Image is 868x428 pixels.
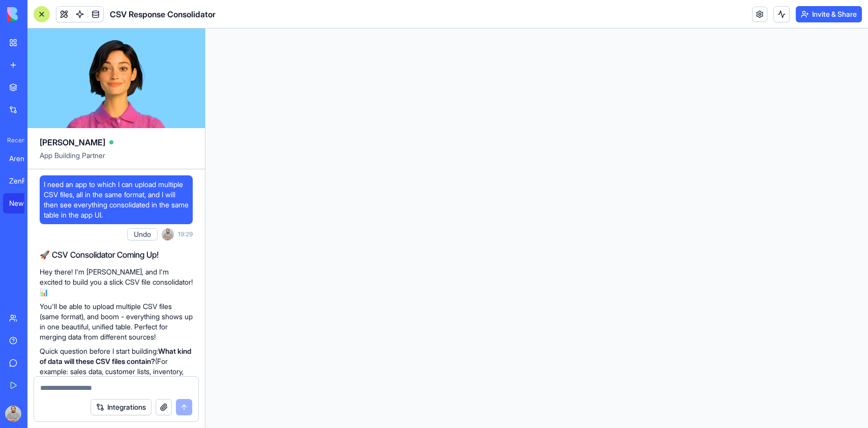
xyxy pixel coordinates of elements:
[9,176,38,186] div: ZenFlow
[40,150,193,169] span: App Building Partner
[7,7,70,21] img: logo
[5,406,21,422] img: ACg8ocINnUFOES7OJTbiXTGVx5LDDHjA4HP-TH47xk9VcrTT7fmeQxI=s96-c
[3,193,44,213] a: New App
[162,228,174,240] img: ACg8ocINnUFOES7OJTbiXTGVx5LDDHjA4HP-TH47xk9VcrTT7fmeQxI=s96-c
[796,6,862,22] button: Invite & Share
[3,136,24,144] span: Recent
[178,230,193,238] span: 19:29
[44,179,189,220] span: I need an app to which I can upload multiple CSV files, all in the same format, and I will then s...
[40,136,105,148] span: [PERSON_NAME]
[3,171,44,191] a: ZenFlow
[9,198,38,208] div: New App
[40,301,193,342] p: You'll be able to upload multiple CSV files (same format), and boom - everything shows up in one ...
[40,267,193,297] p: Hey there! I'm [PERSON_NAME], and I'm excited to build you a slick CSV file consolidator! 📊
[9,154,38,164] div: ArenaX
[91,399,152,415] button: Integrations
[110,8,216,20] span: CSV Response Consolidator
[127,228,158,240] button: Undo
[40,346,193,407] p: Quick question before I start building: (For example: sales data, customer lists, inventory, surv...
[40,249,193,261] h2: 🚀 CSV Consolidator Coming Up!
[3,148,44,169] a: ArenaX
